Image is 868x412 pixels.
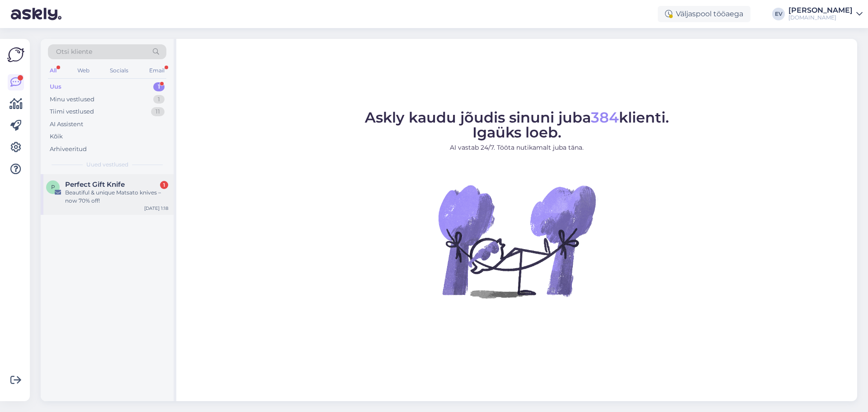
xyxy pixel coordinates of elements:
[48,65,58,76] div: All
[50,145,87,154] div: Arhiveeritud
[50,120,83,129] div: AI Assistent
[591,109,619,126] span: 384
[50,132,63,141] div: Kõik
[365,109,669,141] span: Askly kaudu jõudis sinuni juba klienti. Igaüks loeb.
[160,181,168,189] div: 1
[86,161,128,169] span: Uued vestlused
[153,82,165,91] div: 1
[50,107,94,116] div: Tiimi vestlused
[56,47,92,57] span: Otsi kliente
[65,180,125,189] span: Perfect Gift Knife
[153,95,165,104] div: 1
[435,160,598,322] img: No Chat active
[365,143,669,152] p: AI vastab 24/7. Tööta nutikamalt juba täna.
[108,65,130,76] div: Socials
[65,189,168,205] div: Beautiful & unique Matsato knives – now 70% off!
[788,7,853,14] div: [PERSON_NAME]
[50,82,61,91] div: Uus
[147,65,166,76] div: Email
[51,184,55,190] span: P
[772,8,785,20] div: EV
[658,6,750,22] div: Väljaspool tööaega
[7,46,24,63] img: Askly Logo
[75,65,91,76] div: Web
[788,7,863,21] a: [PERSON_NAME][DOMAIN_NAME]
[788,14,853,21] div: [DOMAIN_NAME]
[144,205,168,212] div: [DATE] 1:18
[50,95,94,104] div: Minu vestlused
[151,107,165,116] div: 11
